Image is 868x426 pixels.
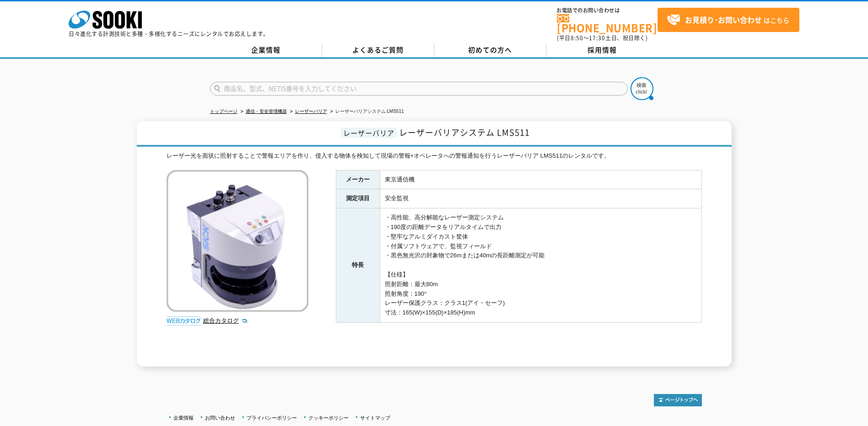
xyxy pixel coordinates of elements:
[667,13,789,27] span: はこちら
[336,189,380,208] th: 測定項目
[399,126,530,138] span: レーザーバリアシステム LMS511
[203,317,248,324] a: 総合カタログ
[210,109,237,114] a: トップページ
[571,34,583,42] span: 8:50
[167,170,308,312] img: レーザーバリアシステム LMS511
[360,415,390,421] a: サイトマップ
[589,34,605,42] span: 17:30
[167,316,201,325] img: webカタログ
[380,170,701,189] td: 東京通信機
[380,189,701,208] td: 安全監視
[295,109,327,114] a: レーザーバリア
[341,128,397,138] span: レーザーバリア
[167,151,702,161] div: レーザー光を面状に照射することで警報エリアを作り、侵入する物体を検知して現場の警報+オペレータへの警報通知を行うレーザーバリア LMS511のレンタルです。
[322,43,434,57] a: よくあるご質問
[336,170,380,189] th: メーカー
[557,14,658,33] a: [PHONE_NUMBER]
[210,43,322,57] a: 企業情報
[685,14,762,25] strong: お見積り･お問い合わせ
[210,82,628,96] input: 商品名、型式、NETIS番号を入力してください
[69,31,269,37] p: 日々進化する計測技術と多種・多様化するニーズにレンタルでお応えします。
[247,415,297,421] a: プライバシーポリシー
[468,45,512,55] span: 初めての方へ
[546,43,658,57] a: 採用情報
[434,43,546,57] a: 初めての方へ
[336,208,380,323] th: 特長
[654,394,702,406] img: トップページへ
[631,77,653,100] img: btn_search.png
[205,415,235,421] a: お問い合わせ
[557,8,658,13] span: お電話でのお問い合わせは
[658,8,799,32] a: お見積り･お問い合わせはこちら
[173,415,194,421] a: 企業情報
[380,208,701,323] td: ・高性能、高分解能なレーザー測定システム ・190度の距離データをリアルタイムで出力 ・堅牢なアルミダイカスト筐体 ・付属ソフトウェアで、監視フィールド ・黒色無光沢の対象物で26mまたは40m...
[246,109,287,114] a: 通信・安全管理機器
[329,107,404,117] li: レーザーバリアシステム LMS511
[308,415,349,421] a: クッキーポリシー
[557,34,647,42] span: (平日 ～ 土日、祝日除く)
